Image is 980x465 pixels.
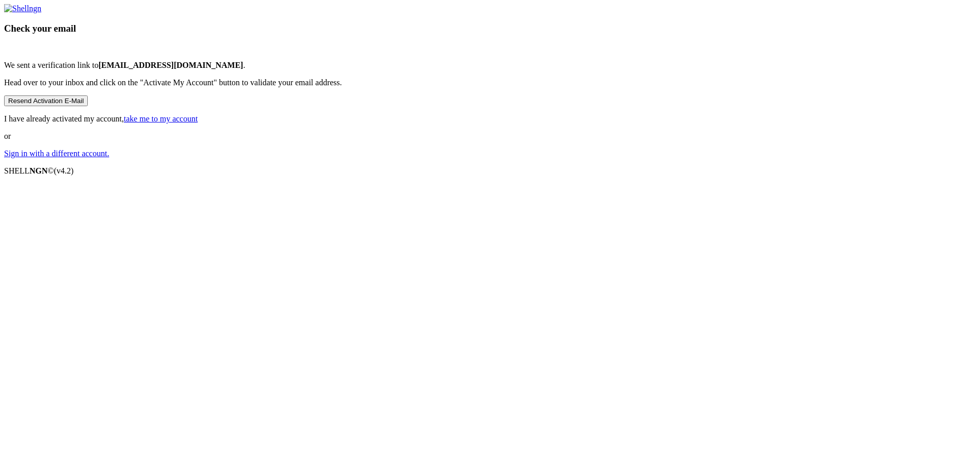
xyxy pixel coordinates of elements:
p: We sent a verification link to . [4,61,976,70]
button: Resend Activation E-Mail [4,95,88,106]
span: 4.2.0 [54,166,74,175]
div: or [4,4,976,158]
b: NGN [30,166,48,175]
a: take me to my account [124,114,198,123]
p: I have already activated my account, [4,114,976,124]
b: [EMAIL_ADDRESS][DOMAIN_NAME] [99,61,243,69]
span: SHELL © [4,166,73,175]
a: Sign in with a different account. [4,149,109,158]
img: Shellngn [4,4,41,13]
h3: Check your email [4,23,976,34]
p: Head over to your inbox and click on the "Activate My Account" button to validate your email addr... [4,78,976,87]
